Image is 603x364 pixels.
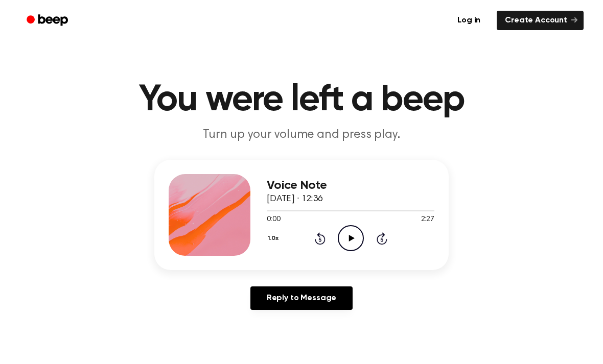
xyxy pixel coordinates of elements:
span: 2:27 [421,214,434,225]
a: Beep [19,11,77,31]
h1: You were left a beep [40,82,563,118]
h3: Voice Note [267,179,434,192]
a: Create Account [497,11,584,30]
a: Reply to Message [250,286,353,310]
span: 0:00 [267,214,280,225]
button: 1.0x [267,230,282,247]
p: Turn up your volume and press play. [105,127,498,143]
span: [DATE] · 12:36 [267,195,323,204]
a: Log in [447,9,491,32]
